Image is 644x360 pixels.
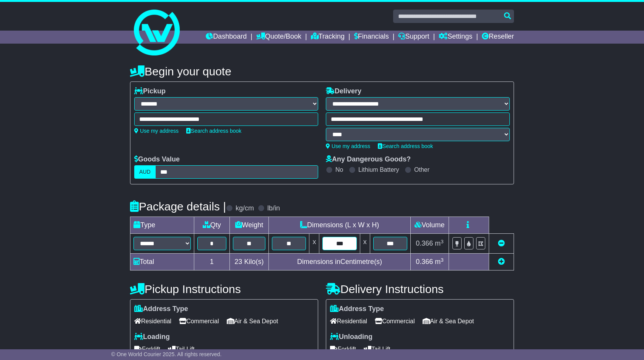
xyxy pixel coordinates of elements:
td: Weight [229,217,269,234]
a: Financials [354,31,389,44]
span: Air & Sea Depot [423,315,474,327]
sup: 3 [441,257,444,263]
span: Forklift [330,343,356,355]
a: Quote/Book [256,31,301,44]
td: x [309,234,319,254]
span: 0.366 [416,239,433,247]
a: Search address book [378,143,433,149]
label: Address Type [134,305,188,313]
td: Volume [410,217,449,234]
label: AUD [134,165,156,179]
span: Residential [330,315,367,327]
span: Residential [134,315,171,327]
sup: 3 [441,239,444,244]
td: Total [130,254,194,270]
td: Type [130,217,194,234]
a: Remove this item [498,239,505,247]
span: Air & Sea Depot [227,315,278,327]
span: 0.366 [416,258,433,266]
td: 1 [194,254,230,270]
label: Address Type [330,305,384,313]
h4: Package details | [130,200,226,213]
a: Support [398,31,429,44]
span: Tail Lift [364,343,390,355]
a: Search address book [186,128,241,134]
td: Dimensions (L x W x H) [269,217,411,234]
span: 23 [234,258,242,266]
a: Use my address [326,143,370,149]
h4: Pickup Instructions [130,283,318,295]
span: m [435,239,444,247]
td: Qty [194,217,230,234]
h4: Delivery Instructions [326,283,514,295]
td: x [360,234,370,254]
a: Reseller [482,31,514,44]
label: Lithium Battery [358,166,399,173]
a: Dashboard [206,31,247,44]
label: Any Dangerous Goods? [326,155,411,164]
a: Use my address [134,128,179,134]
span: © One World Courier 2025. All rights reserved. [111,351,222,357]
a: Settings [439,31,472,44]
td: Dimensions in Centimetre(s) [269,254,411,270]
span: Commercial [179,315,219,327]
label: Unloading [330,333,372,341]
label: Pickup [134,87,166,96]
a: Add new item [498,258,505,266]
label: Goods Value [134,155,180,164]
td: Kilo(s) [229,254,269,270]
label: lb/in [267,204,280,213]
span: Tail Lift [168,343,195,355]
h4: Begin your quote [130,65,514,78]
a: Tracking [311,31,345,44]
label: Delivery [326,87,361,96]
label: Loading [134,333,170,341]
label: kg/cm [236,204,254,213]
span: m [435,258,444,266]
label: No [335,166,343,173]
span: Forklift [134,343,160,355]
span: Commercial [375,315,415,327]
label: Other [414,166,429,173]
